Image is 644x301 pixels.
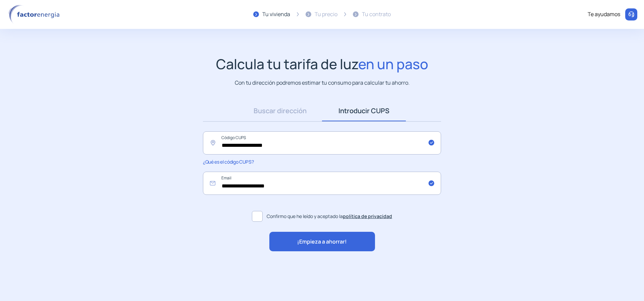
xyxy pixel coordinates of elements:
a: Introducir CUPS [322,100,406,121]
h1: Calcula tu tarifa de luz [216,56,428,72]
div: Tu precio [315,10,337,19]
div: Tu contrato [362,10,391,19]
img: llamar [628,11,635,18]
div: Tu vivienda [262,10,290,19]
span: en un paso [358,54,428,73]
div: Te ayudamos [588,10,620,19]
img: logo factor [7,5,64,24]
span: ¡Empieza a ahorrar! [297,238,347,246]
a: política de privacidad [343,213,392,219]
span: ¿Qué es el código CUPS? [203,159,254,165]
p: Con tu dirección podremos estimar tu consumo para calcular tu ahorro. [235,79,410,87]
a: Buscar dirección [238,100,322,121]
span: Confirmo que he leído y aceptado la [267,213,392,220]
